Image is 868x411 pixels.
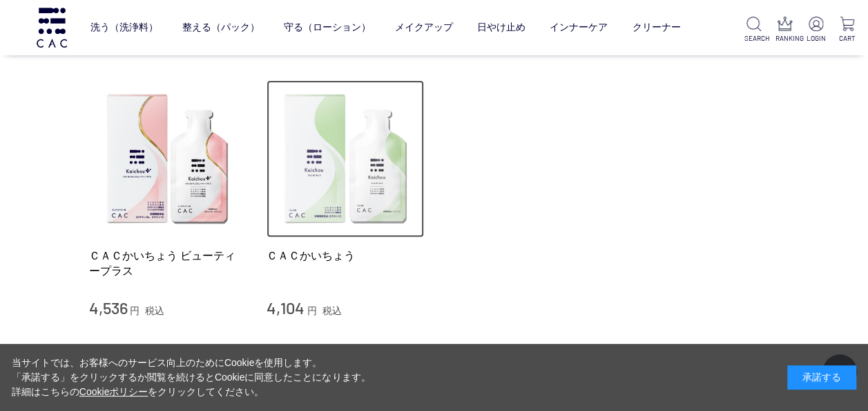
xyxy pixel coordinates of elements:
[90,10,158,45] a: 洗う（洗浄料）
[837,17,857,44] a: CART
[632,10,680,45] a: クリーナー
[787,365,856,390] div: 承諾する
[837,33,857,44] p: CART
[744,17,764,44] a: SEARCH
[267,298,305,318] span: 4,104
[79,386,148,397] a: Cookieポリシー
[267,248,424,263] a: ＣＡＣかいちょう
[744,33,764,44] p: SEARCH
[267,80,424,238] img: ＣＡＣかいちょう
[322,305,342,316] span: 税込
[130,305,139,316] span: 円
[89,248,247,278] a: ＣＡＣかいちょう ビューティープラス
[775,33,795,44] p: RANKING
[145,305,164,316] span: 税込
[806,17,826,44] a: LOGIN
[182,10,260,45] a: 整える（パック）
[89,298,128,318] span: 4,536
[550,10,608,45] a: インナーケア
[806,33,826,44] p: LOGIN
[35,8,69,47] img: logo
[89,80,247,238] img: ＣＡＣかいちょう ビューティープラス
[395,10,453,45] a: メイクアップ
[12,356,371,399] div: 当サイトでは、お客様へのサービス向上のためにCookieを使用します。 「承諾する」をクリックするか閲覧を続けるとCookieに同意したことになります。 詳細はこちらの をクリックしてください。
[307,305,317,316] span: 円
[284,10,371,45] a: 守る（ローション）
[477,10,525,45] a: 日やけ止め
[775,17,795,44] a: RANKING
